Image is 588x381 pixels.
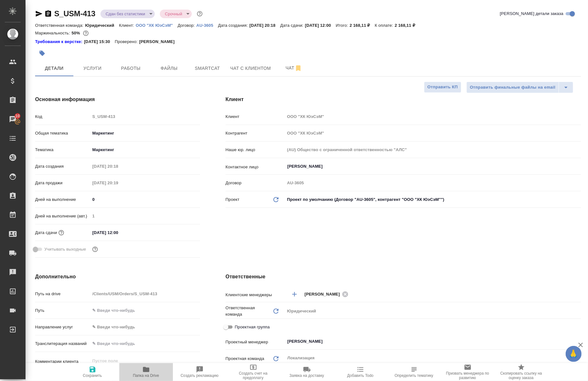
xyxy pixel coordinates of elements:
[280,363,334,381] button: Заявка на доставку
[178,23,197,28] p: Договор:
[35,213,90,219] p: Дней на выполнение (авт.)
[441,363,495,381] button: Призвать менеджера по развитию
[285,194,581,205] div: Проект по умолчанию (Договор "AU-3605", контрагент "ООО "ХК ЮэСэМ"")
[77,64,108,72] span: Услуги
[196,22,218,28] a: AU-3605
[568,347,579,361] span: 🙏
[305,23,336,28] p: [DATE] 12:00
[35,31,71,35] p: Маржинальность:
[92,324,192,330] div: ✎ Введи что-нибудь
[119,23,136,28] p: Клиент:
[235,324,270,330] span: Проектная группа
[173,363,227,381] button: Создать рекламацию
[35,130,90,136] p: Общая тематика
[226,196,240,203] p: Проект
[192,64,223,72] span: Smartcat
[226,164,285,170] p: Контактное лицо
[115,39,139,45] p: Проверено:
[280,23,305,28] p: Дата сдачи:
[466,82,559,93] button: Отправить финальные файлы на email
[44,246,86,253] span: Учитывать выходные
[163,11,184,17] button: Срочный
[334,363,387,381] button: Добавить Todo
[350,23,375,28] p: 2 168,11 ₽
[285,112,581,121] input: Пустое поле
[285,145,581,154] input: Пустое поле
[35,273,200,281] h4: Дополнительно
[35,230,57,236] p: Дата сдачи
[226,147,285,153] p: Наше юр. лицо
[226,305,272,318] p: Ответственная команда
[226,292,285,298] p: Клиентские менеджеры
[11,113,24,119] span: 10
[35,307,90,314] p: Путь
[90,144,200,155] div: Маркетинг
[35,341,90,347] p: Транслитерация названий
[196,10,204,18] button: Доп статусы указывают на важность/срочность заказа
[57,229,65,237] button: Если добавить услуги и заполнить их объемом, то дата рассчитается автоматически
[35,196,90,203] p: Дней на выполнение
[285,178,581,187] input: Пустое поле
[35,96,200,103] h4: Основная информация
[35,291,90,297] p: Путь на drive
[181,373,219,378] span: Создать рекламацию
[35,358,90,365] p: Комментарии клиента
[71,31,81,35] p: 50%
[226,96,581,103] h4: Клиент
[196,23,218,28] p: AU-3605
[249,23,280,28] p: [DATE] 20:18
[35,46,49,60] button: Добавить тэг
[495,363,548,381] button: Скопировать ссылку на оценку заказа
[347,373,373,378] span: Добавить Todo
[115,64,146,72] span: Работы
[35,114,90,120] p: Код
[136,23,177,28] p: ООО "ХК ЮэСэМ"
[35,180,90,186] p: Дата продажи
[35,39,84,45] a: Требования к верстке:
[226,273,581,281] h4: Ответственные
[66,363,119,381] button: Сохранить
[230,371,276,380] span: Создать счет на предоплату
[470,84,555,91] span: Отправить финальные файлы на email
[54,9,95,18] a: S_USM-413
[466,82,573,93] div: split button
[424,82,461,93] button: Отправить КП
[305,291,344,297] span: [PERSON_NAME]
[289,373,324,378] span: Заявка на доставку
[100,10,155,18] div: Сдан без статистики
[500,11,563,17] span: [PERSON_NAME] детали заказа
[2,111,24,127] a: 10
[160,10,192,18] div: Сдан без статистики
[294,64,302,72] svg: Отписаться
[218,23,249,28] p: Дата создания:
[44,10,52,18] button: Скопировать ссылку
[90,178,146,187] input: Пустое поле
[395,373,433,378] span: Определить тематику
[35,147,90,153] p: Тематика
[227,363,280,381] button: Создать счет на предоплату
[35,324,90,330] p: Направление услуг
[35,10,43,18] button: Скопировать ссылку для ЯМессенджера
[119,363,173,381] button: Папка на Drive
[375,23,395,28] p: К оплате:
[387,363,441,381] button: Определить тематику
[90,112,200,121] input: Пустое поле
[90,211,200,221] input: Пустое поле
[139,39,179,45] p: [PERSON_NAME]
[279,64,309,72] span: Чат
[35,163,90,170] p: Дата создания
[84,39,115,45] p: [DATE] 15:30
[154,64,184,72] span: Файлы
[287,287,302,302] button: Добавить менеджера
[91,245,99,253] button: Выбери, если сб и вс нужно считать рабочими днями для выполнения заказа.
[90,289,200,298] input: Пустое поле
[226,180,285,186] p: Договор
[305,290,351,298] div: [PERSON_NAME]
[35,39,84,45] div: Нажми, чтобы открыть папку с инструкцией
[85,23,119,28] p: Юридический
[90,339,200,348] input: ✎ Введи что-нибудь
[285,306,581,317] div: Юридический
[90,195,200,204] input: ✎ Введи что-нибудь
[230,64,271,72] span: Чат с клиентом
[39,64,70,72] span: Детали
